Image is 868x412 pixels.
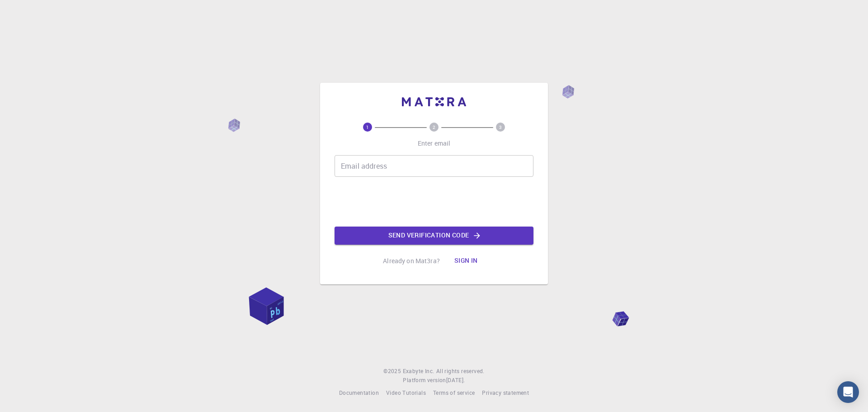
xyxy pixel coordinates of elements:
a: [DATE]. [446,376,465,385]
span: Privacy statement [482,389,529,396]
div: Open Intercom Messenger [837,381,859,403]
span: All rights reserved. [436,367,485,376]
button: Sign in [447,252,485,270]
span: Platform version [403,376,446,385]
span: Video Tutorials [386,389,426,396]
span: © 2025 [383,367,402,376]
span: Terms of service [433,389,475,396]
text: 3 [499,124,502,130]
span: Exabyte Inc. [403,367,434,374]
a: Video Tutorials [386,388,426,398]
span: Documentation [339,389,379,396]
p: Enter email [418,139,451,148]
text: 2 [433,124,435,130]
a: Terms of service [433,388,475,398]
iframe: reCAPTCHA [365,184,503,219]
a: Privacy statement [482,388,529,398]
button: Send verification code [335,227,533,245]
a: Exabyte Inc. [403,367,434,376]
p: Already on Mat3ra? [383,256,440,265]
a: Documentation [339,388,379,398]
text: 1 [366,124,369,130]
span: [DATE] . [446,376,465,384]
